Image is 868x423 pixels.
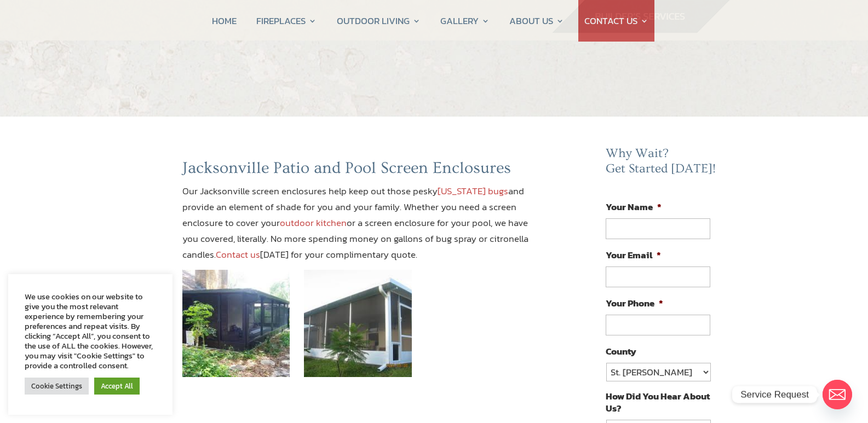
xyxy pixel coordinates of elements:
a: outdoor kitchen [280,216,347,230]
a: Cookie Settings [25,378,89,395]
img: screen enclosures [304,270,412,378]
p: Our Jacksonville screen enclosures help keep out those pesky and provide an element of shade for ... [182,183,534,263]
label: County [606,345,636,357]
label: Your Phone [606,297,663,309]
a: Email [823,380,852,409]
label: Your Email [606,249,661,261]
a: Accept All [94,378,140,395]
label: How Did You Hear About Us? [606,390,710,414]
div: We use cookies on our website to give you the most relevant experience by remembering your prefer... [25,292,156,370]
label: Your Name [606,201,662,213]
h2: Jacksonville Patio and Pool Screen Enclosures [182,158,534,183]
a: Contact us [216,247,260,262]
img: screen enclosures [182,270,290,378]
h2: Why Wait? Get Started [DATE]! [606,146,718,182]
a: [US_STATE] bugs [438,184,508,198]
